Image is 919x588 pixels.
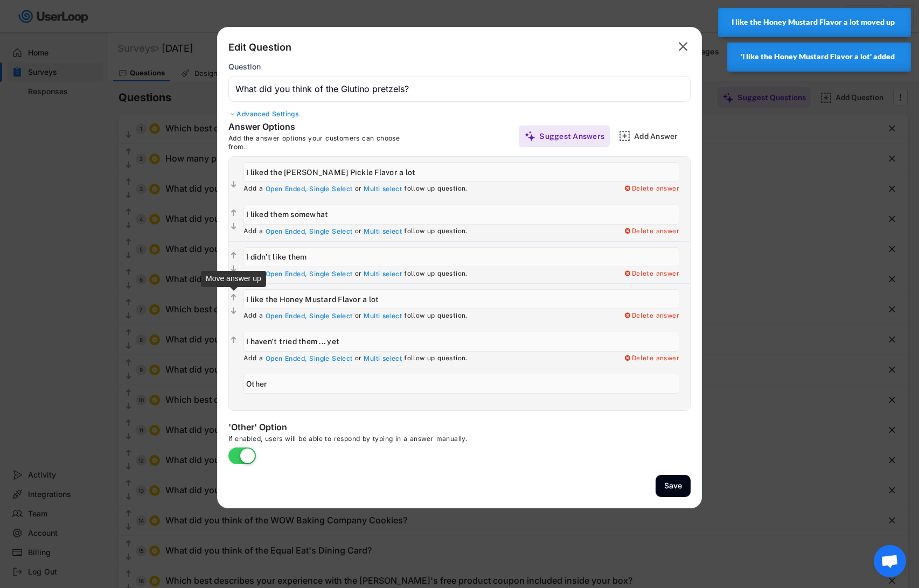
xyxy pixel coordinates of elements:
div: or [355,270,362,278]
div: Add a [243,354,263,363]
div: Question [228,62,261,72]
text:  [231,251,236,260]
div: Open chat [874,545,906,577]
div: Delete answer [623,354,679,363]
input: I didn't like them [243,247,679,267]
div: Multi select [364,312,402,320]
button:  [229,179,238,190]
text:  [231,208,236,218]
div: Delete answer [623,270,679,278]
div: Add a [243,312,263,320]
strong: 'I like the Honey Mustard Flavor a lot' added [741,52,895,61]
div: follow up question. [404,312,468,320]
div: Open Ended, [266,185,307,193]
img: AddMajor.svg [619,130,630,142]
text:  [231,335,236,345]
button:  [229,306,238,317]
text:  [231,264,236,274]
div: Single Select [309,227,352,236]
div: Open Ended, [266,312,307,320]
text:  [231,180,236,189]
img: MagicMajor%20%28Purple%29.svg [524,130,535,142]
div: follow up question. [404,227,468,236]
button:  [229,335,238,346]
div: 'Other' Option [228,422,444,435]
text:  [231,293,236,303]
text:  [231,222,236,231]
button:  [229,208,238,219]
input: I liked the Dill Pickle Flavor a lot [243,162,679,182]
div: Add the answer options your customers can choose from. [228,134,417,151]
div: Delete answer [623,185,679,193]
div: Single Select [309,185,352,193]
text:  [679,39,688,54]
div: follow up question. [404,270,468,278]
div: Suggest Answers [539,131,604,141]
strong: I like the Honey Mustard Flavor a lot moved up [732,18,895,26]
div: Add a [243,227,263,236]
div: Open Ended, [266,354,307,363]
div: Add a [243,185,263,193]
button:  [229,221,238,232]
div: Single Select [309,354,352,363]
button:  [676,38,691,55]
button:  [229,250,238,261]
div: Delete answer [623,312,679,320]
div: Delete answer [623,227,679,236]
div: Single Select [309,312,352,320]
button:  [229,292,238,303]
div: Advanced Settings [228,110,691,118]
div: or [355,312,362,320]
div: Multi select [364,270,402,278]
div: Edit Question [228,41,291,54]
button:  [229,264,238,275]
div: or [355,354,362,363]
div: Open Ended, [266,270,307,278]
button: Save [656,475,691,497]
div: Single Select [309,270,352,278]
div: Multi select [364,227,402,236]
div: Multi select [364,354,402,363]
div: or [355,227,362,236]
input: Other [243,374,679,394]
div: Add a [243,270,263,278]
div: If enabled, users will be able to respond by typing in a answer manually. [228,435,552,447]
input: I haven't tried them ... yet [243,332,679,352]
text:  [231,307,236,316]
input: I like the Honey Mustard Flavor a lot [243,289,679,309]
input: I liked them somewhat [243,205,679,225]
div: Multi select [364,185,402,193]
div: Open Ended, [266,227,307,236]
div: follow up question. [404,185,468,193]
div: follow up question. [404,354,468,363]
div: or [355,185,362,193]
div: Add Answer [634,131,688,141]
div: Answer Options [228,121,390,134]
input: Type your question here... [228,76,691,102]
